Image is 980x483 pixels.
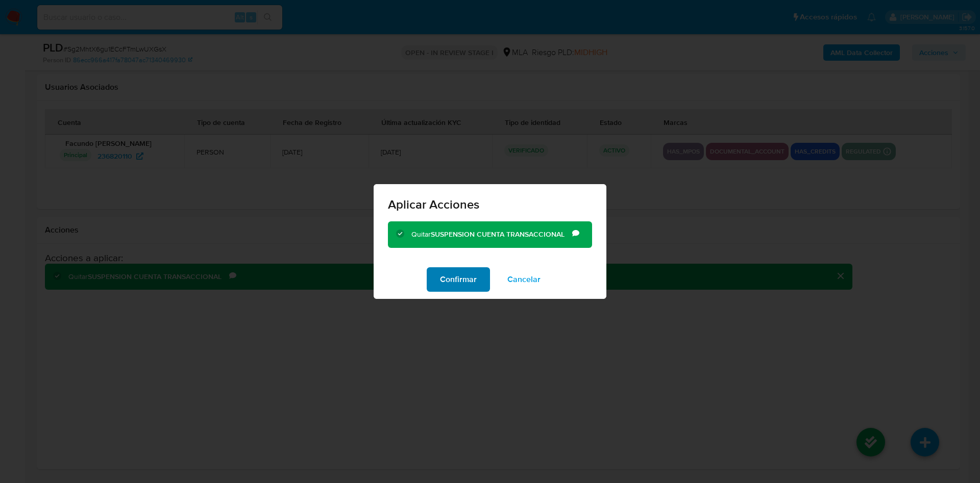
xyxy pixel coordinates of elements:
[440,268,477,291] span: Confirmar
[427,267,490,292] button: Confirmar
[494,267,554,292] button: Cancelar
[507,268,541,291] span: Cancelar
[411,230,572,240] div: Quitar
[431,229,565,239] b: SUSPENSION CUENTA TRANSACCIONAL
[388,198,592,211] span: Aplicar Acciones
